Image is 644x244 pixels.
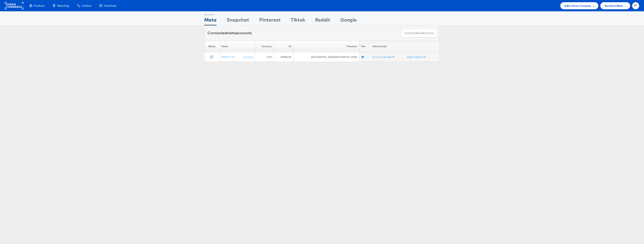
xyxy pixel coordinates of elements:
div: Google [340,16,357,25]
span: Creative [82,4,91,8]
th: Status [204,41,220,52]
div: Pinterest [259,16,281,25]
td: 238786143 [273,52,293,62]
span: meta [227,31,236,35]
td: [GEOGRAPHIC_DATA]/[GEOGRAPHIC_DATA] [293,52,359,62]
a: Business Manager [373,55,394,58]
span: Standard Mode [604,4,623,8]
div: Tiktok [291,16,305,25]
span: Reporting [57,4,69,8]
a: Graph Explorer [407,55,425,58]
th: Timezone [293,41,359,52]
th: Currency [255,41,273,52]
div: Connected accounts [207,30,252,36]
div: Reddit [315,16,330,25]
td: EUR [255,52,273,62]
span: Products [34,4,45,8]
th: ID [273,41,293,52]
button: ConnectmetaAccounts [402,29,437,38]
span: Feed Suite [104,4,116,8]
span: meta [415,31,422,35]
span: PT [634,4,638,7]
div: Meta [204,16,217,25]
div: Showing [204,11,217,16]
span: Adkit Demo Company [564,4,591,8]
a: Stitcher Live [222,55,235,58]
a: (rename) [244,55,253,59]
th: Name [219,41,255,52]
div: Snapchat [227,16,249,25]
